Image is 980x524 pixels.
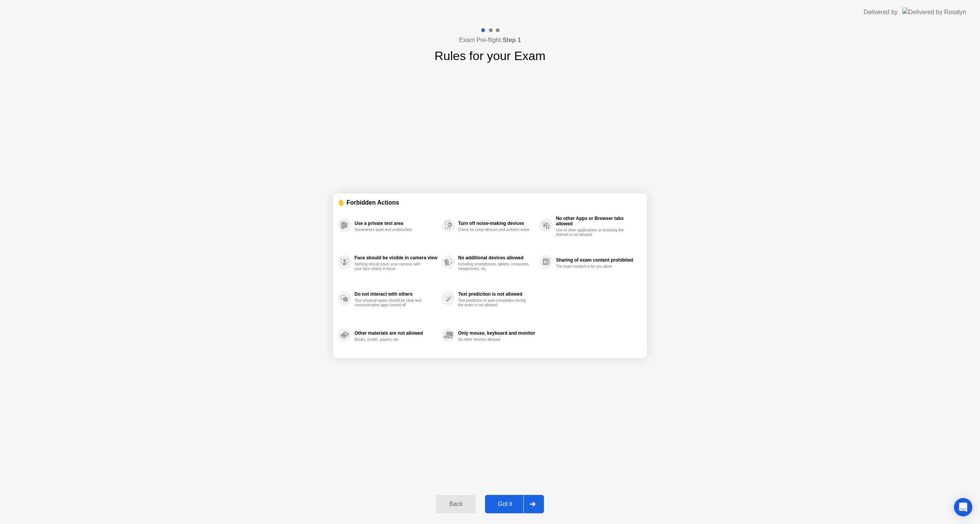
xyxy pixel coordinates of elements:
div: Your physical space should be clear and communication apps turned off [354,298,427,308]
div: Nothing should cover your camera, with your face clearly in focus [354,262,427,271]
div: Including smartphones, tablets, computers, headphones, etc. [458,262,531,271]
div: Check for noisy devices and ambient noise [458,228,531,232]
div: Got it [487,501,523,508]
div: Open Intercom Messenger [954,498,972,516]
div: ✋ Forbidden Actions [338,198,642,207]
div: Text prediction is not allowed [458,291,535,297]
div: Text prediction or auto-completion during the exam is not allowed [458,298,531,308]
div: Use a private test area [354,221,438,226]
div: No additional devices allowed [458,255,535,260]
div: No other devices allowed [458,337,531,342]
div: Turn off noise-making devices [458,221,535,226]
div: Face should be visible in camera view [354,255,438,260]
div: Books, scripts, papers, etc [354,337,427,342]
h4: Exam Pre-flight: [459,36,521,45]
img: Delivered by Rosalyn [902,8,966,16]
button: Got it [485,495,544,513]
div: Delivered by [864,8,898,17]
div: Use of other applications or browsing the internet is not allowed [556,228,628,237]
div: Back [438,501,473,508]
div: Do not interact with others [354,291,438,297]
div: Only mouse, keyboard and monitor [458,330,535,336]
div: Somewhere quiet and undisturbed [354,228,427,232]
h1: Rules for your Exam [434,47,546,65]
div: The exam content is for you alone [556,264,628,269]
div: No other Apps or Browser tabs allowed [556,216,639,226]
div: Other materials are not allowed [354,330,438,336]
div: Sharing of exam content prohibited [556,257,639,263]
button: Back [436,495,475,513]
b: Step 1 [503,37,521,43]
